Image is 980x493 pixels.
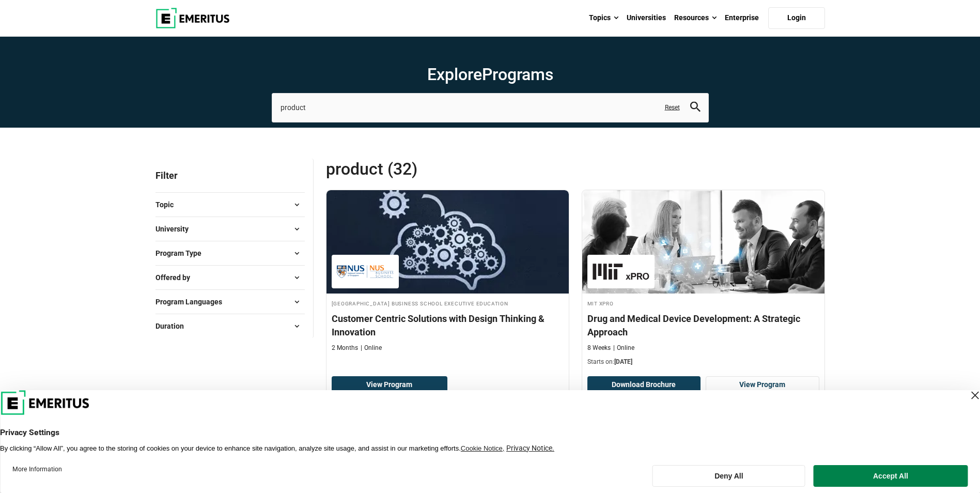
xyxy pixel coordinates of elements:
[155,197,305,212] button: Topic
[690,104,701,114] a: search
[326,190,569,358] a: Product Design and Innovation Course by National University of Singapore Business School Executiv...
[155,199,182,210] span: Topic
[614,358,632,365] span: [DATE]
[587,299,819,307] h4: MIT xPRO
[768,7,825,29] a: Login
[593,260,649,283] img: MIT xPRO
[587,344,611,352] p: 8 Weeks
[706,376,819,394] a: View Program
[272,64,709,85] h1: Explore
[155,159,305,192] p: Filter
[155,318,305,334] button: Duration
[332,376,448,394] a: View Program
[613,344,634,352] p: Online
[272,93,709,122] input: search-page
[326,159,575,179] span: product (32)
[155,221,305,237] button: University
[587,312,819,338] h4: Drug and Medical Device Development: A Strategic Approach
[155,223,197,235] span: University
[155,294,305,310] button: Program Languages
[361,344,382,352] p: Online
[582,190,825,294] img: Drug and Medical Device Development: A Strategic Approach | Online Product Design and Innovation ...
[326,190,569,294] img: Customer Centric Solutions with Design Thinking & Innovation | Online Product Design and Innovati...
[582,190,825,372] a: Product Design and Innovation Course by MIT xPRO - November 13, 2025 MIT xPRO MIT xPRO Drug and M...
[332,312,564,338] h4: Customer Centric Solutions with Design Thinking & Innovation
[155,248,210,259] span: Program Type
[155,270,305,285] button: Offered by
[665,103,680,112] a: Reset search
[337,260,394,283] img: National University of Singapore Business School Executive Education
[332,299,564,307] h4: [GEOGRAPHIC_DATA] Business School Executive Education
[155,320,192,332] span: Duration
[332,344,358,352] p: 2 Months
[155,296,230,307] span: Program Languages
[587,358,819,366] p: Starts on:
[690,102,701,114] button: search
[482,65,553,84] span: Programs
[155,272,198,283] span: Offered by
[587,376,701,394] button: Download Brochure
[155,245,305,261] button: Program Type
